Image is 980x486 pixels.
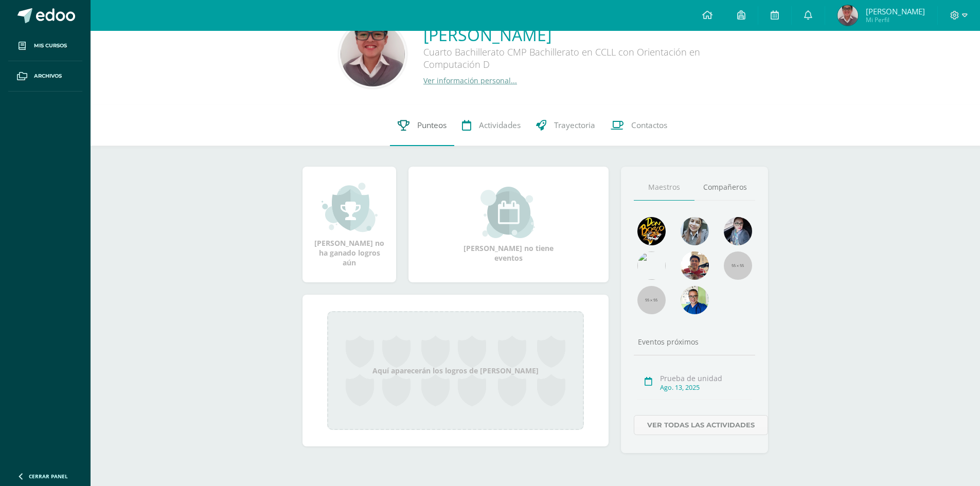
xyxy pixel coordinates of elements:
img: b8baad08a0802a54ee139394226d2cf3.png [724,217,752,245]
div: Ago. 13, 2025 [660,383,752,392]
div: [PERSON_NAME] no tiene eventos [457,187,560,263]
span: [PERSON_NAME] [866,6,925,16]
a: Trayectoria [528,105,603,146]
a: [PERSON_NAME] [423,24,732,46]
img: 45bd7986b8947ad7e5894cbc9b781108.png [681,217,709,245]
span: Mi Perfil [866,15,925,24]
img: 10741f48bcca31577cbcd80b61dad2f3.png [681,286,709,314]
img: 55x55 [637,286,666,314]
img: 9ff29071dadff2443d3fc9e4067af210.png [838,5,858,26]
span: Archivos [34,72,62,80]
img: achievement_small.png [322,182,378,233]
a: Punteos [390,105,454,146]
div: Eventos próximos [634,337,755,347]
a: Ver información personal... [423,76,517,85]
a: Maestros [634,174,694,201]
a: Actividades [454,105,528,146]
span: Actividades [479,120,521,131]
div: Cuarto Bachillerato CMP Bachillerato en CCLL con Orientación en Computación D [423,46,732,76]
div: [PERSON_NAME] no ha ganado logros aún [313,182,386,267]
a: Ver todas las actividades [634,415,768,435]
div: Aquí aparecerán los logros de [PERSON_NAME] [327,311,584,430]
span: Cerrar panel [29,473,68,480]
img: c25c8a4a46aeab7e345bf0f34826bacf.png [637,251,666,280]
a: Archivos [8,61,82,92]
img: 11152eb22ca3048aebc25a5ecf6973a7.png [681,251,709,280]
img: b3ca75bf3d35fdbd4953f422cb9ae037.png [341,22,405,86]
div: Prueba de unidad [660,373,752,383]
img: 55x55 [724,251,752,280]
img: 29fc2a48271e3f3676cb2cb292ff2552.png [637,217,666,245]
a: Compañeros [694,174,755,201]
a: Mis cursos [8,31,82,61]
a: Contactos [603,105,675,146]
span: Punteos [417,120,447,131]
span: Contactos [631,120,667,131]
span: Trayectoria [554,120,595,131]
img: event_small.png [480,187,537,238]
span: Mis cursos [34,42,67,50]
